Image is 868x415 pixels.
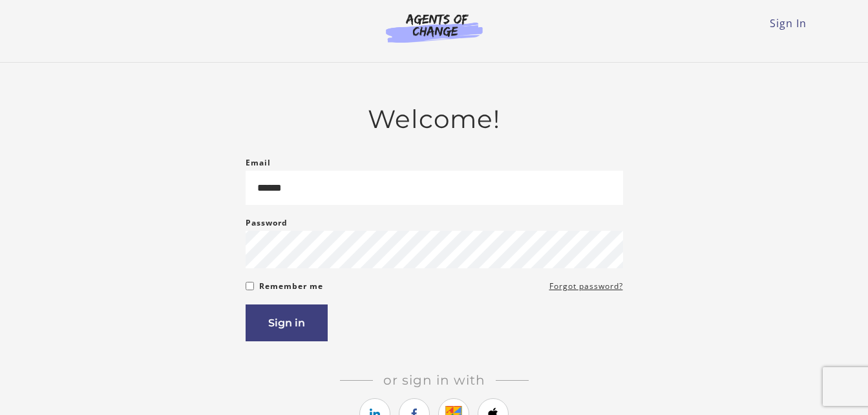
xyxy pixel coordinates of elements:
img: Agents of Change Logo [372,13,496,43]
button: Sign in [246,304,328,341]
label: Email [246,155,271,171]
h2: Welcome! [246,104,623,134]
a: Sign In [770,16,807,30]
label: Remember me [259,279,323,294]
label: Password [246,215,288,231]
span: Or sign in with [373,372,496,388]
a: Forgot password? [549,279,623,294]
